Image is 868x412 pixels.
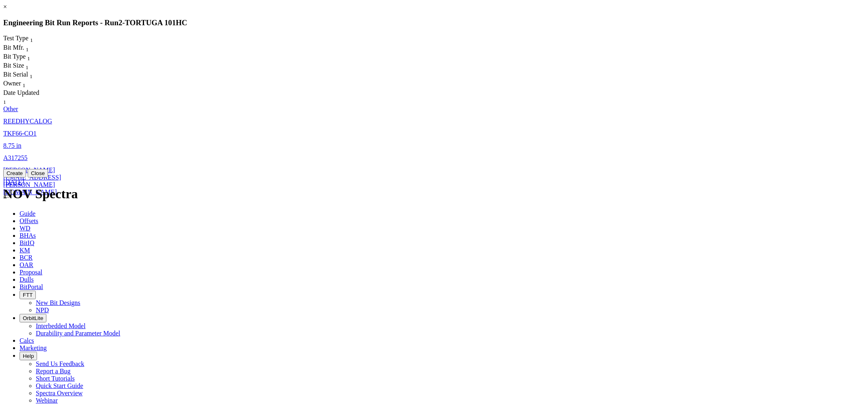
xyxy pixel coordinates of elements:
sub: 1 [26,46,29,53]
span: 8.75 [3,142,15,149]
sub: 1 [26,64,28,70]
span: OrbitLite [23,315,43,321]
h1: NOV Spectra [3,186,865,202]
sub: 1 [3,99,6,105]
span: in [16,142,21,149]
button: Close [28,169,48,178]
a: Quick Start Guide [36,382,83,389]
span: Sort None [26,62,28,69]
span: KM [20,247,30,254]
a: REEDHYCALOG [3,118,52,125]
span: BitPortal [20,283,43,290]
span: 2 [118,18,122,27]
span: Sort None [30,71,33,78]
a: TKF66-CO1 [3,130,37,137]
span: Marketing [20,344,47,351]
div: Bit Size Sort None [3,62,44,71]
span: Dulls [20,276,34,283]
div: Sort None [3,62,44,71]
span: BCR [20,254,33,261]
div: Sort None [3,44,44,53]
a: New Bit Designs [36,299,80,306]
div: Sort None [3,71,48,80]
span: BHAs [20,232,36,239]
span: Bit Mfr. [3,44,24,51]
span: Test Type [3,35,28,42]
a: × [3,3,7,10]
span: Help [23,353,34,359]
a: Durability and Parameter Model [36,330,120,337]
span: Proposal [20,269,42,276]
a: A317255 [3,154,28,161]
div: Sort None [3,89,44,105]
div: Sort None [3,80,44,89]
sub: 1 [23,83,26,89]
sub: 1 [30,37,33,44]
span: OAR [20,261,33,268]
a: Spectra Overview [36,390,83,397]
span: BitIQ [20,239,34,246]
a: Short Tutorials [36,375,75,382]
span: Guide [20,210,35,217]
a: Webinar [36,397,58,404]
div: Sort None [3,35,48,44]
span: TORTUGA 101HC [125,18,187,27]
h3: Engineering Bit Run Reports - Run - [3,18,865,27]
span: Date Updated [3,89,39,96]
span: Owner [3,80,21,87]
span: Offsets [20,217,38,224]
div: Sort None [3,53,44,62]
a: Interbedded Model [36,322,85,329]
div: Owner Sort None [3,80,44,89]
span: Bit Size [3,62,24,69]
div: Bit Mfr. Sort None [3,44,44,53]
span: Sort None [27,53,30,60]
span: Sort None [26,44,29,51]
span: Sort None [23,80,26,87]
div: Bit Type Sort None [3,53,44,62]
span: Bit Serial [3,71,28,78]
a: Report a Bug [36,368,70,375]
a: [PERSON_NAME][EMAIL_ADDRESS][PERSON_NAME][DOMAIN_NAME] [3,167,61,195]
span: FTT [23,292,33,298]
div: Test Type Sort None [3,35,48,44]
button: Create [3,169,26,178]
a: Other [3,105,18,112]
div: Bit Serial Sort None [3,71,48,80]
span: Sort None [3,96,6,103]
span: Bit Type [3,53,26,60]
div: Date Updated Sort None [3,89,44,105]
span: Calcs [20,337,34,344]
span: Sort None [30,35,33,42]
sub: 1 [30,73,33,79]
a: [DATE] [3,179,24,186]
a: NPD [36,307,49,313]
span: WD [20,225,31,232]
a: 8.75 in [3,142,21,149]
sub: 1 [27,55,30,61]
a: Send Us Feedback [36,360,84,367]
